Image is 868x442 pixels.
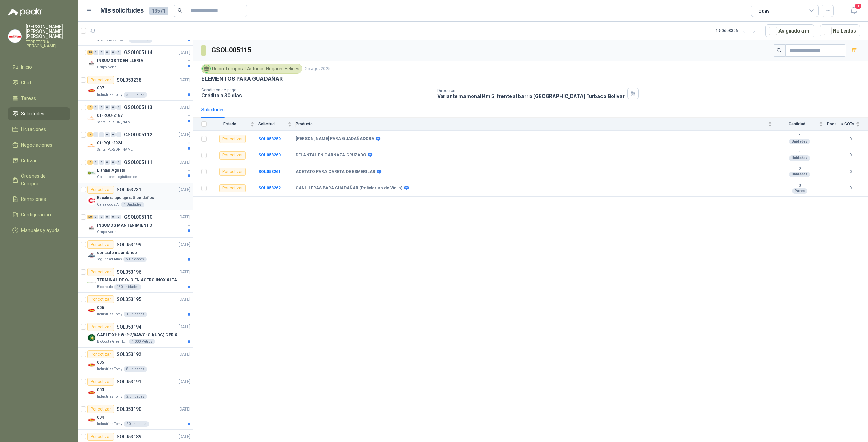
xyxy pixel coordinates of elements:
[97,366,122,372] p: Industrias Tomy
[87,131,192,152] a: 2 0 0 0 0 0 GSOL005112[DATE] Company Logo01-RQL-2924Santa [PERSON_NAME]
[8,123,70,136] a: Licitaciones
[211,45,252,56] h3: GSOL005115
[87,334,96,342] img: Company Logo
[87,59,96,67] img: Company Logo
[97,257,122,262] p: Seguridad Atlas
[179,49,190,56] p: [DATE]
[87,158,192,180] a: 2 0 0 0 0 0 GSOL005111[DATE] Company LogoLlantas AgostoOperadores Logísticos del Caribe
[117,324,141,329] p: SOL053194
[116,160,121,165] div: 0
[841,169,860,175] b: 0
[97,387,104,393] p: 003
[124,160,152,165] p: GSOL005111
[179,77,190,83] p: [DATE]
[8,170,70,190] a: Órdenes de Compra
[97,284,113,290] p: Biocirculo
[201,75,283,82] p: ELEMENTOS PARA GUADAÑAR
[87,160,93,165] div: 2
[87,169,96,177] img: Company Logo
[87,240,114,249] div: Por cotizar
[117,297,141,302] p: SOL053195
[841,185,860,191] b: 0
[87,268,114,276] div: Por cotizar
[97,120,134,125] p: Santa [PERSON_NAME]
[201,92,432,98] p: Crédito a 30 días
[97,250,137,256] p: contacto inalámbrico
[97,85,104,91] p: 007
[97,202,120,207] p: Calzatodo S.A.
[21,126,46,133] span: Licitaciones
[78,293,193,320] a: Por cotizarSOL053195[DATE] Company Logo006Industrias Tomy1 Unidades
[179,104,190,111] p: [DATE]
[21,94,36,102] span: Tareas
[258,186,281,190] a: SOL053262
[21,63,32,71] span: Inicio
[117,270,141,274] p: SOL053196
[78,402,193,430] a: Por cotizarSOL053190[DATE] Company Logo004Industrias Tomy20 Unidades
[179,406,190,413] p: [DATE]
[21,172,63,187] span: Órdenes de Compra
[776,183,823,188] b: 3
[117,187,141,192] p: SOL053231
[87,196,96,205] img: Company Logo
[8,208,70,221] a: Configuración
[219,184,246,192] div: Por cotizar
[87,405,114,413] div: Por cotizar
[777,48,782,53] span: search
[97,414,104,421] p: 004
[789,139,810,144] div: Unidades
[87,378,114,386] div: Por cotizar
[105,132,110,137] div: 0
[21,227,60,234] span: Manuales y ayuda
[124,394,147,399] div: 2 Unidades
[8,92,70,105] a: Tareas
[776,118,827,131] th: Cantidad
[97,277,181,283] p: TERMINAL DE OJO EN ACERO INOX ALTA EMPERATURA
[78,238,193,265] a: Por cotizarSOL053199[DATE] Company Logocontacto inalámbricoSeguridad Atlas5 Unidades
[21,79,31,86] span: Chat
[116,50,121,55] div: 0
[219,151,246,160] div: Por cotizar
[121,202,144,207] div: 1 Unidades
[99,215,104,219] div: 0
[87,350,114,358] div: Por cotizar
[97,140,122,146] p: 01-RQL-2924
[87,251,96,259] img: Company Logo
[21,211,51,218] span: Configuración
[97,174,140,180] p: Operadores Logísticos del Caribe
[201,64,302,74] div: Union Temporal Asturias Hogares Felices
[8,107,70,120] a: Solicitudes
[97,229,116,235] p: Grupo North
[219,135,246,143] div: Por cotizar
[78,265,193,293] a: Por cotizarSOL053196[DATE] Company LogoTERMINAL DE OJO EN ACERO INOX ALTA EMPERATURABiocirculo150...
[179,296,190,303] p: [DATE]
[97,92,122,98] p: Industrias Tomy
[124,92,147,98] div: 5 Unidades
[258,136,281,141] a: SOL053259
[8,154,70,167] a: Cotizar
[258,153,281,157] b: SOL053260
[97,332,181,338] p: CABLE-XHHW-2-3/0AWG-CU(UDC) CPR XLPE FR
[97,359,104,366] p: 005
[296,136,374,142] b: [PERSON_NAME] PARA GUADAÑADORA
[97,65,116,70] p: Grupo North
[765,24,814,37] button: Asignado a mi
[97,339,127,344] p: BioCosta Green Energy S.A.S
[820,24,860,37] button: No Leídos
[105,50,110,55] div: 0
[841,118,868,131] th: # COTs
[21,110,44,118] span: Solicitudes
[87,295,114,303] div: Por cotizar
[848,5,860,17] button: 1
[21,157,37,164] span: Cotizar
[114,284,141,290] div: 150 Unidades
[117,379,141,384] p: SOL053191
[117,242,141,247] p: SOL053199
[117,352,141,357] p: SOL053192
[93,132,98,137] div: 0
[105,105,110,110] div: 0
[99,160,104,165] div: 0
[87,132,93,137] div: 2
[178,8,182,13] span: search
[179,159,190,166] p: [DATE]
